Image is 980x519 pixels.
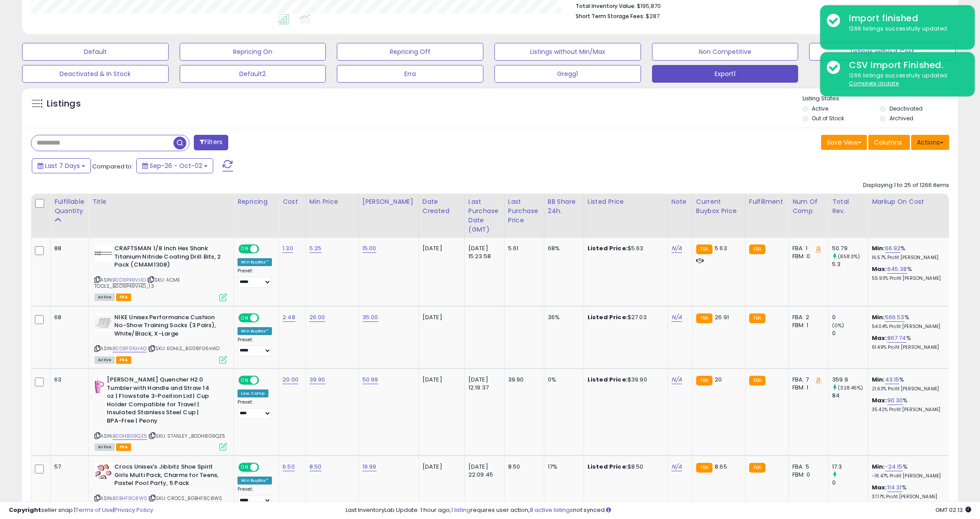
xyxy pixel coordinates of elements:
b: Listed Price: [588,313,628,321]
div: ASIN: [94,376,227,450]
button: Repricing Off [337,43,483,61]
div: [DATE] 12:19:37 [468,376,498,392]
div: % [872,334,945,351]
div: 57 [54,463,82,471]
button: Listings without Cost [809,43,956,61]
a: 2.48 [283,313,295,322]
img: 41aQT7KxEqL._SL40_.jpg [94,313,112,331]
div: Preset: [237,268,272,288]
div: 68% [548,244,577,252]
div: Fulfillable Quantity [54,197,85,216]
div: FBM: 0 [792,471,822,479]
div: % [872,265,945,282]
div: seller snap | | [9,506,153,515]
a: B0DH8G9QZ5 [113,432,147,440]
span: 8.65 [715,462,727,471]
a: 19.99 [362,462,377,471]
button: Listings without Min/Max [494,43,641,61]
b: Max: [872,483,887,492]
small: (858.3%) [838,253,860,260]
div: % [872,244,945,261]
span: Compared to: [92,162,133,171]
div: 88 [54,244,82,252]
div: 39.90 [508,376,537,384]
div: [DATE] [422,463,458,471]
div: $27.03 [588,313,661,321]
span: FBA [116,443,131,451]
label: Out of Stock [812,114,844,122]
button: Erra [337,65,483,83]
div: [DATE] 15:23:58 [468,244,498,260]
button: Deactivated & In Stock [22,65,169,83]
b: Listed Price: [588,375,628,384]
a: 66.92 [885,244,901,253]
b: Max: [872,265,887,273]
span: OFF [258,245,272,253]
label: Archived [890,114,913,122]
b: Min: [872,375,885,384]
div: [DATE] [422,244,458,252]
p: 35.42% Profit [PERSON_NAME] [872,407,945,413]
div: FBA: 1 [792,244,822,252]
span: Last 7 Days [45,161,80,170]
button: Default2 [180,65,326,83]
div: [DATE] 22:09:45 [468,463,498,479]
a: N/A [671,244,682,253]
span: 20 [715,375,722,384]
div: Total Rev. [832,197,864,216]
b: Max: [872,396,887,405]
div: Preset: [237,337,272,357]
a: N/A [671,462,682,471]
span: FBA [116,356,131,364]
div: 0% [548,376,577,384]
b: Total Inventory Value: [576,2,636,10]
span: | SKU: ACME TOOLS_B0D9P49VHD_1.3 [94,276,180,290]
span: ON [239,377,250,384]
div: FBM: 0 [792,252,822,260]
div: Preset: [237,486,272,506]
div: Markup on Cost [872,197,948,206]
div: % [872,463,945,479]
p: 16.57% Profit [PERSON_NAME] [872,255,945,261]
button: Filters [194,135,228,150]
b: Crocs Unisex's Jibbitz Shoe Spirit Girls Multi Pack, Charms for Teens, Pastel Pool Party, 5 Pack [114,463,222,490]
button: Actions [911,135,949,150]
a: 20.00 [283,375,298,384]
small: FBA [696,463,712,473]
div: 1266 listings successfully updated. [842,25,968,33]
span: $287 [646,12,660,20]
span: ON [239,245,250,253]
div: Preset: [237,399,272,419]
a: Terms of Use [75,506,113,514]
a: 5.25 [309,244,322,253]
div: $39.90 [588,376,661,384]
a: 566.53 [885,313,905,322]
strong: Copyright [9,506,41,514]
div: Repricing [237,197,275,206]
img: 31F+BqYsl3L._SL40_.jpg [94,244,112,262]
a: Privacy Policy [114,506,153,514]
span: OFF [258,464,272,471]
span: FBA [116,294,131,301]
div: Last Purchase Date (GMT) [468,197,501,234]
small: FBA [749,244,765,254]
div: FBA: 2 [792,313,822,321]
img: 410vuWibnOL._SL40_.jpg [94,463,112,481]
a: 8.50 [309,462,322,471]
div: $8.50 [588,463,661,471]
small: FBA [749,313,765,323]
b: Min: [872,462,885,471]
div: 50.79 [832,244,868,252]
div: Last InventoryLab Update: 1 hour ago, requires user action, not synced. [346,506,971,515]
div: FBM: 1 [792,321,822,329]
span: Columns [874,138,902,147]
div: [PERSON_NAME] [362,197,415,206]
span: 2025-10-11 02:13 GMT [935,506,971,514]
div: 0 [832,329,868,337]
b: Listed Price: [588,462,628,471]
div: Min Price [309,197,355,206]
button: Sep-26 - Oct-02 [136,158,213,173]
span: Sep-26 - Oct-02 [150,161,202,170]
div: ASIN: [94,313,227,363]
small: (0%) [832,322,844,329]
